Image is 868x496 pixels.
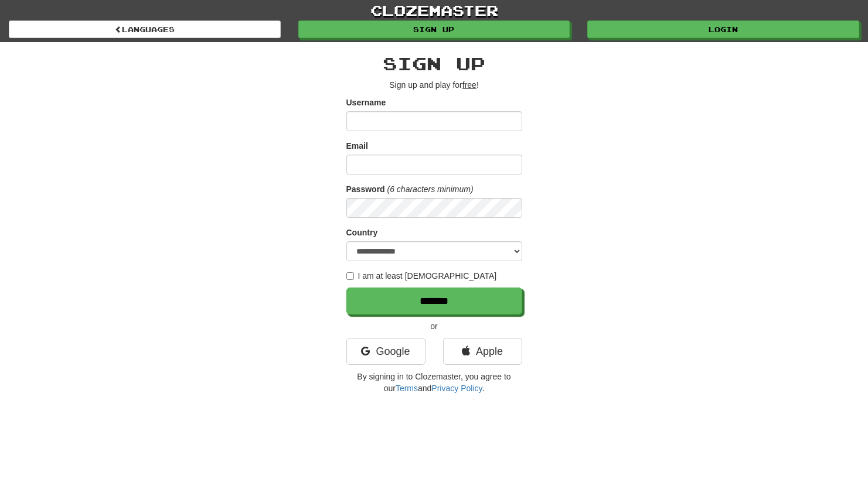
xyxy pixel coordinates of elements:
[9,20,281,38] a: Languages
[346,227,378,238] label: Country
[346,54,522,73] h2: Sign up
[346,183,385,195] label: Password
[346,320,522,332] p: or
[346,79,522,91] p: Sign up and play for !
[346,338,426,365] a: Google
[387,184,474,194] em: (6 characters minimum)
[346,97,386,108] label: Username
[396,384,418,393] a: Terms
[587,20,859,38] a: Login
[346,371,522,394] p: By signing in to Clozemaster, you agree to our and .
[431,384,482,393] a: Privacy Policy
[346,140,368,152] label: Email
[346,272,354,280] input: I am at least [DEMOGRAPHIC_DATA]
[298,20,570,38] a: Sign up
[346,270,497,282] label: I am at least [DEMOGRAPHIC_DATA]
[443,338,522,365] a: Apple
[462,80,476,90] u: free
